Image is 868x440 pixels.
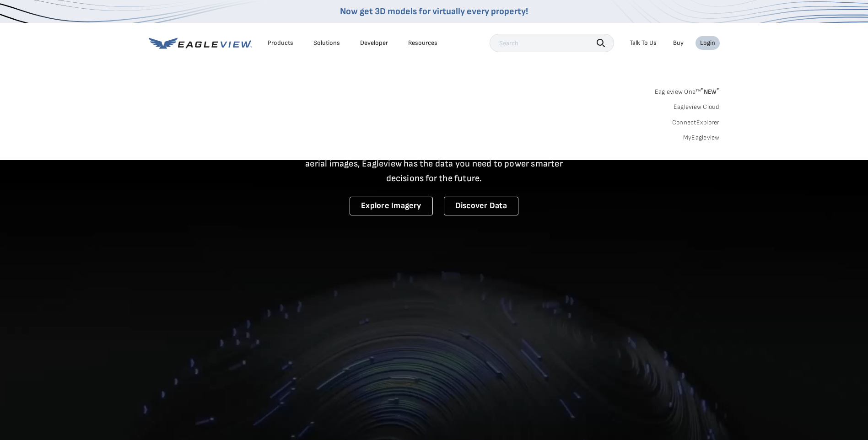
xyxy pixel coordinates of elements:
a: Eagleview One™*NEW* [655,85,720,96]
a: Buy [673,39,684,47]
a: MyEagleview [683,134,720,142]
div: Solutions [313,39,340,47]
a: Discover Data [444,197,518,215]
p: A new era starts here. Built on more than 3.5 billion high-resolution aerial images, Eagleview ha... [294,142,574,186]
input: Search [490,34,614,52]
div: Talk To Us [630,39,657,47]
a: Developer [360,39,388,47]
a: ConnectExplorer [672,118,720,127]
span: NEW [701,88,719,96]
a: Eagleview Cloud [674,103,720,111]
div: Login [700,39,715,47]
div: Resources [408,39,437,47]
div: Products [268,39,293,47]
a: Explore Imagery [350,197,433,215]
a: Now get 3D models for virtually every property! [340,6,528,17]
